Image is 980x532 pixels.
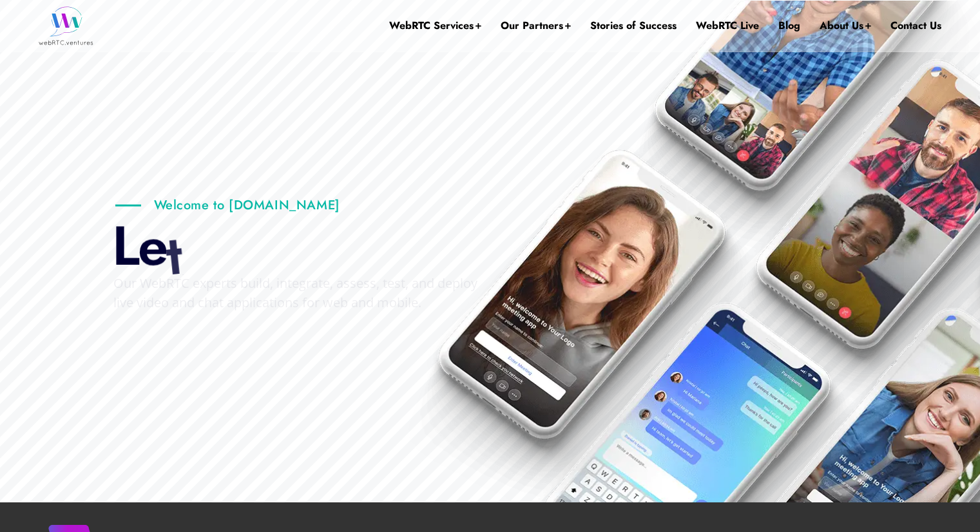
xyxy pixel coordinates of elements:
div: L [112,217,138,275]
div: e [137,217,166,275]
p: Welcome to [DOMAIN_NAME] [115,197,340,213]
img: WebRTC.ventures [39,6,93,45]
span: Our WebRTC experts build, integrate, assess, test, and deploy live video and chat applications fo... [113,274,477,311]
div: ’ [167,265,209,323]
div: t [163,226,183,285]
